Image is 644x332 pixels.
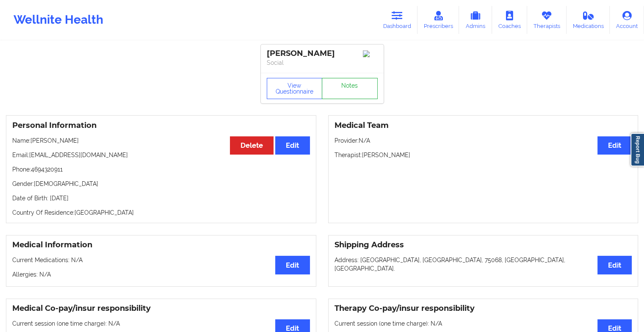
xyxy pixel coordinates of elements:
p: Address: [GEOGRAPHIC_DATA], [GEOGRAPHIC_DATA], 75068, [GEOGRAPHIC_DATA], [GEOGRAPHIC_DATA]. [334,256,632,273]
p: Current session (one time charge): N/A [334,319,632,328]
h3: Shipping Address [334,240,632,250]
a: Account [610,6,644,34]
p: Current session (one time charge): N/A [12,319,310,328]
button: Delete [230,136,274,155]
h3: Medical Team [334,121,632,130]
a: Prescribers [417,6,459,34]
h3: Therapy Co-pay/insur responsibility [334,304,632,313]
p: Country Of Residence: [GEOGRAPHIC_DATA] [12,208,310,217]
p: Social [267,58,378,67]
p: Email: [EMAIL_ADDRESS][DOMAIN_NAME] [12,151,310,159]
a: Notes [322,78,378,99]
p: Name: [PERSON_NAME] [12,136,310,145]
a: Dashboard [377,6,417,34]
p: Provider: N/A [334,136,632,145]
a: Coaches [492,6,527,34]
button: Edit [597,256,632,274]
a: Report Bug [630,133,644,166]
button: Edit [597,136,632,155]
button: View Questionnaire [267,78,323,99]
a: Therapists [527,6,567,34]
h3: Medical Information [12,240,310,250]
p: Phone: 4694320911 [12,165,310,174]
p: Allergies: N/A [12,270,310,279]
p: Therapist: [PERSON_NAME] [334,151,632,159]
a: Admins [459,6,492,34]
p: Gender: [DEMOGRAPHIC_DATA] [12,180,310,188]
a: Medications [567,6,610,34]
div: [PERSON_NAME] [267,49,378,58]
p: Current Medications: N/A [12,256,310,264]
img: Image%2Fplaceholer-image.png [363,50,378,57]
button: Edit [275,136,310,155]
button: Edit [275,256,310,274]
h3: Medical Co-pay/insur responsibility [12,304,310,313]
h3: Personal Information [12,121,310,130]
p: Date of Birth: [DATE] [12,194,310,202]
